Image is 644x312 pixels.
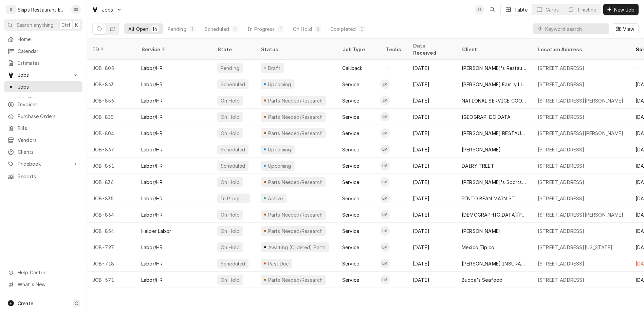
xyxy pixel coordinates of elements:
[6,5,16,14] div: S
[267,260,290,267] div: Past Due
[168,25,186,33] div: Pending
[380,242,390,252] div: LM
[217,46,250,53] div: State
[267,162,292,169] div: Upcoming
[538,227,585,235] div: [STREET_ADDRESS]
[380,194,390,203] div: Longino Monroe's Avatar
[205,25,229,33] div: Scheduled
[342,113,359,121] div: Service
[407,76,456,92] div: [DATE]
[407,174,456,190] div: [DATE]
[342,46,375,53] div: Job Type
[141,179,163,186] div: Labor/HR
[380,112,390,122] div: Jason Marroquin's Avatar
[380,128,390,138] div: JM
[4,146,82,158] a: Clients
[342,162,359,169] div: Service
[380,210,390,219] div: LM
[545,23,606,34] input: Keyword search
[220,162,246,169] div: Scheduled
[538,162,585,169] div: [STREET_ADDRESS]
[18,6,68,13] div: Skips Restaurant Equipment
[4,93,82,104] a: Job Series
[380,112,390,122] div: JM
[87,272,136,288] div: JOB-571
[220,130,240,137] div: On Hold
[267,227,323,235] div: Parts Needed/Research
[538,46,623,53] div: Location Address
[342,195,359,202] div: Service
[18,113,79,120] span: Purchase Orders
[267,65,281,72] div: Draft
[190,25,195,33] div: 1
[603,4,639,15] button: New Job
[220,260,246,267] div: Scheduled
[87,60,136,76] div: JOB-805
[18,148,79,155] span: Clients
[462,244,494,251] div: Mexico Tipico
[538,81,585,88] div: [STREET_ADDRESS]
[141,146,163,153] div: Labor/HR
[18,281,78,288] span: What's New
[220,113,240,121] div: On Hold
[141,113,163,121] div: Labor/HR
[342,260,359,267] div: Service
[141,130,163,137] div: Labor/HR
[220,227,240,235] div: On Hold
[538,97,624,104] div: [STREET_ADDRESS][PERSON_NAME]
[407,223,456,239] div: [DATE]
[380,145,390,154] div: LM
[538,113,585,121] div: [STREET_ADDRESS]
[342,211,359,218] div: Service
[4,57,82,69] a: Estimates
[267,146,292,153] div: Upcoming
[18,59,79,67] span: Estimates
[380,275,390,285] div: LM
[4,19,82,31] button: Search anythingCtrlK
[380,177,390,187] div: LM
[141,211,163,218] div: Labor/HR
[18,160,69,167] span: Pricebook
[462,179,527,186] div: [PERSON_NAME]'s Sports Bar
[4,267,82,278] a: Go to Help Center
[4,134,82,146] a: Vendors
[18,36,79,43] span: Home
[622,25,636,33] span: View
[342,146,359,153] div: Service
[462,162,494,169] div: DAIRY TREET
[87,223,136,239] div: JOB-854
[4,34,82,45] a: Home
[462,211,527,218] div: [DEMOGRAPHIC_DATA][PERSON_NAME] KITCHEN
[538,65,585,72] div: [STREET_ADDRESS]
[613,6,636,13] span: New Job
[4,171,82,182] a: Reports
[220,195,247,202] div: In Progress
[261,46,330,53] div: Status
[18,95,79,102] span: Job Series
[462,97,527,104] div: NATIONAL SERVICE COOPERATIVE
[380,161,390,170] div: Longino Monroe's Avatar
[360,25,364,33] div: 0
[4,111,82,122] a: Purchase Orders
[407,141,456,158] div: [DATE]
[514,6,528,13] div: Table
[462,113,513,121] div: [GEOGRAPHIC_DATA]
[380,226,390,236] div: LM
[413,42,449,56] div: Date Received
[18,83,79,90] span: Jobs
[538,260,585,267] div: [STREET_ADDRESS]
[612,23,639,34] button: View
[538,211,624,218] div: [STREET_ADDRESS][PERSON_NAME]
[4,158,82,169] a: Go to Pricebook
[386,46,402,53] div: Techs
[462,146,501,153] div: [PERSON_NAME]
[407,239,456,255] div: [DATE]
[141,97,163,104] div: Labor/HR
[407,190,456,206] div: [DATE]
[407,60,456,76] div: [DATE]
[380,96,390,105] div: Jason Marroquin's Avatar
[18,136,79,144] span: Vendors
[538,146,585,153] div: [STREET_ADDRESS]
[141,227,171,235] div: Helper Labor
[316,25,320,33] div: 8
